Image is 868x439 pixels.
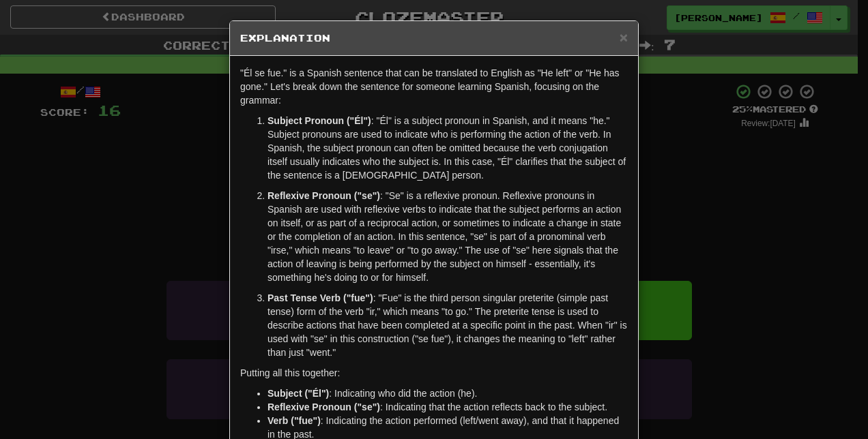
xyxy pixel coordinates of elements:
strong: Subject ("Él") [267,388,329,399]
h5: Explanation [240,31,628,45]
strong: Reflexive Pronoun ("se") [267,190,380,201]
li: : Indicating that the action reflects back to the subject. [267,400,628,414]
p: Putting all this together: [240,366,628,380]
p: "Él se fue." is a Spanish sentence that can be translated to English as "He left" or "He has gone... [240,66,628,107]
li: : Indicating who did the action (he). [267,387,628,400]
p: : "Se" is a reflexive pronoun. Reflexive pronouns in Spanish are used with reflexive verbs to ind... [267,189,628,284]
strong: Reflexive Pronoun ("se") [267,402,380,412]
strong: Past Tense Verb ("fue") [267,292,373,303]
span: × [620,29,628,45]
p: : "Él" is a subject pronoun in Spanish, and it means "he." Subject pronouns are used to indicate ... [267,114,628,182]
p: : "Fue" is the third person singular preterite (simple past tense) form of the verb "ir," which m... [267,291,628,359]
strong: Verb ("fue") [267,415,321,426]
button: Close [620,30,628,44]
strong: Subject Pronoun ("Él") [267,115,371,126]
